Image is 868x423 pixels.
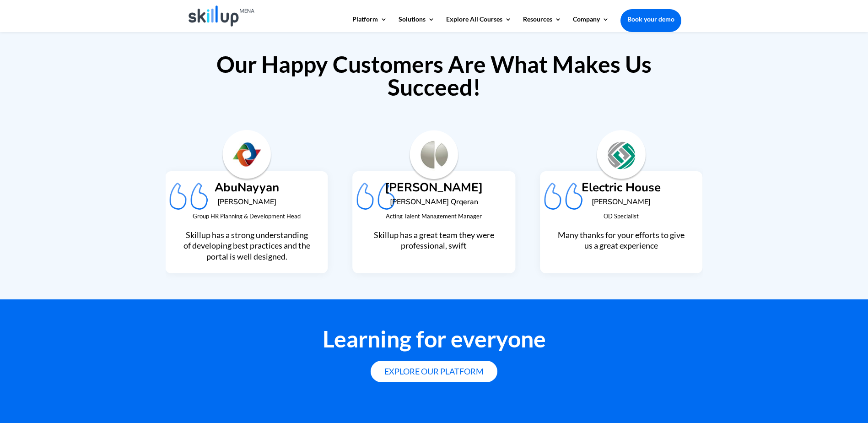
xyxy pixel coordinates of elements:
[183,230,310,261] span: Skillup has a strong understanding of developing best practices and the portal is well designed.
[399,16,435,32] a: Solutions
[182,182,311,198] h4: AbuNayyan
[573,16,609,32] a: Company
[557,182,685,198] h4: Electric House
[620,9,681,29] a: Book your demo
[446,16,512,32] a: Explore All Courses
[353,150,515,285] div: 4 / 9
[371,361,497,382] a: Explore our platform
[558,230,685,250] span: Many thanks for your efforts to give us a great experience
[187,327,681,355] h2: Learning for everyone
[370,198,498,210] h6: [PERSON_NAME] Qrqeran
[716,324,868,423] iframe: Chat Widget
[189,5,255,27] img: Skillup Mena
[557,198,685,210] h6: [PERSON_NAME]
[370,182,498,198] h4: [PERSON_NAME]
[352,16,387,32] a: Platform
[187,53,681,103] h2: Our Happy Customers Are What Makes Us Succeed!
[182,198,311,210] h6: [PERSON_NAME]
[540,150,702,285] div: 5 / 9
[193,212,301,220] span: Group HR Planning & Development Head
[370,230,498,251] p: Skillup has a great team they were professional, swift
[165,150,328,285] div: 3 / 9
[604,212,639,220] span: OD Specialist
[523,16,561,32] a: Resources
[386,212,482,220] span: Acting Talent Management Manager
